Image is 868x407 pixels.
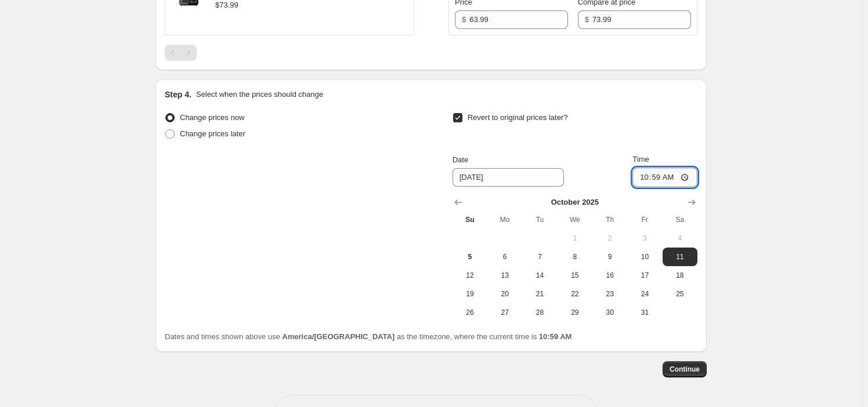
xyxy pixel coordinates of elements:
button: Sunday October 19 2025 [453,285,487,303]
span: 14 [527,271,552,280]
span: 11 [667,252,693,261]
button: Monday October 20 2025 [487,285,522,303]
span: Date [453,155,468,164]
span: 9 [597,252,623,261]
span: $ [462,15,466,24]
button: Monday October 27 2025 [487,303,522,322]
b: America/[GEOGRAPHIC_DATA] [282,332,395,341]
button: Friday October 31 2025 [627,303,662,322]
span: Su [457,215,483,224]
span: 13 [492,271,518,280]
span: We [562,215,588,224]
th: Wednesday [558,210,592,229]
span: 15 [562,271,588,280]
button: Sunday October 26 2025 [453,303,487,322]
span: Sa [667,215,693,224]
button: Monday October 13 2025 [487,266,522,285]
button: Tuesday October 21 2025 [522,285,557,303]
span: 26 [457,308,483,317]
button: Saturday October 4 2025 [663,229,697,248]
button: Thursday October 2 2025 [592,229,627,248]
span: 21 [527,289,552,299]
span: 31 [632,308,657,317]
button: Saturday October 18 2025 [663,266,697,285]
button: Sunday October 12 2025 [453,266,487,285]
span: 4 [667,234,693,243]
button: Thursday October 9 2025 [592,248,627,266]
h2: Step 4. [165,89,191,100]
span: 6 [492,252,518,261]
span: 28 [527,308,552,317]
span: 3 [632,234,657,243]
span: 18 [667,271,693,280]
span: Time [632,155,649,163]
button: Friday October 3 2025 [627,229,662,248]
button: Saturday October 11 2025 [663,248,697,266]
span: Continue [670,365,700,374]
span: 2 [597,234,623,243]
span: Revert to original prices later? [468,113,568,122]
span: 5 [457,252,483,261]
span: Mo [492,215,518,224]
span: Th [597,215,623,224]
button: Wednesday October 1 2025 [558,229,592,248]
button: Tuesday October 28 2025 [522,303,557,322]
span: 27 [492,308,518,317]
input: 10/5/2025 [453,168,564,187]
th: Tuesday [522,210,557,229]
button: Monday October 6 2025 [487,248,522,266]
button: Tuesday October 14 2025 [522,266,557,285]
span: Fr [632,215,657,224]
span: 29 [562,308,588,317]
input: 12:00 [632,168,697,187]
button: Wednesday October 22 2025 [558,285,592,303]
span: Change prices now [180,113,244,122]
span: 22 [562,289,588,299]
span: Tu [527,215,552,224]
th: Sunday [453,210,487,229]
span: 23 [597,289,623,299]
span: 1 [562,234,588,243]
button: Today Sunday October 5 2025 [453,248,487,266]
b: 10:59 AM [539,332,572,341]
button: Wednesday October 8 2025 [558,248,592,266]
span: 12 [457,271,483,280]
span: 30 [597,308,623,317]
button: Show next month, November 2025 [683,194,700,210]
button: Saturday October 25 2025 [663,285,697,303]
button: Friday October 24 2025 [627,285,662,303]
span: 7 [527,252,552,261]
button: Wednesday October 29 2025 [558,303,592,322]
p: Select when the prices should change [196,89,323,100]
button: Wednesday October 15 2025 [558,266,592,285]
span: 24 [632,289,657,299]
span: 17 [632,271,657,280]
span: 19 [457,289,483,299]
span: Change prices later [180,129,245,138]
button: Thursday October 16 2025 [592,266,627,285]
button: Friday October 10 2025 [627,248,662,266]
button: Show previous month, September 2025 [450,194,466,210]
span: 16 [597,271,623,280]
span: 25 [667,289,693,299]
th: Friday [627,210,662,229]
span: 8 [562,252,588,261]
span: $ [585,15,589,24]
button: Continue [663,361,707,377]
th: Monday [487,210,522,229]
span: 20 [492,289,518,299]
button: Tuesday October 7 2025 [522,248,557,266]
button: Thursday October 23 2025 [592,285,627,303]
th: Thursday [592,210,627,229]
button: Thursday October 30 2025 [592,303,627,322]
nav: Pagination [165,45,197,61]
span: Dates and times shown above use as the timezone, where the current time is [165,332,572,341]
span: 10 [632,252,657,261]
th: Saturday [663,210,697,229]
button: Friday October 17 2025 [627,266,662,285]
